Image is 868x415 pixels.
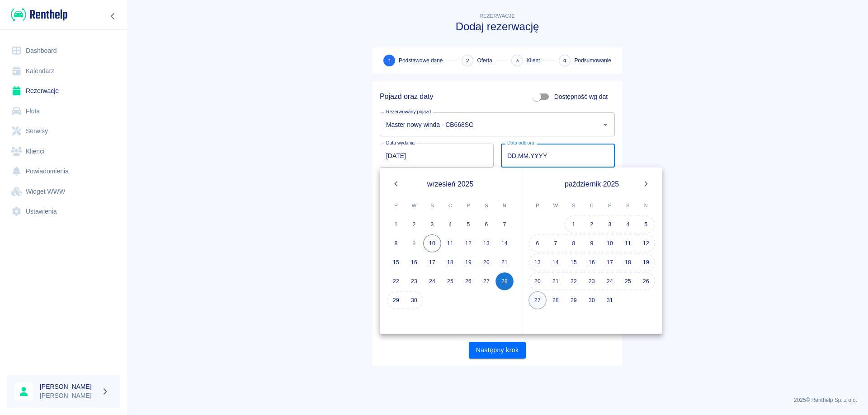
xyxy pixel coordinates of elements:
[387,175,405,193] button: Previous month
[7,161,120,182] a: Powiadomienia
[460,196,476,214] span: piątek
[7,141,120,162] a: Klienci
[477,272,495,290] button: 27
[137,396,857,404] p: 2025 © Renthelp Sp. z o.o.
[565,272,583,290] button: 22
[7,121,120,141] a: Serwisy
[565,291,583,309] button: 29
[583,234,601,252] button: 9
[528,234,547,252] button: 6
[423,215,441,233] button: 3
[441,253,459,271] button: 18
[554,92,608,102] span: Dostępność wg dat
[405,291,423,309] button: 30
[386,108,431,115] label: Rezerwowany pojazd
[386,140,415,146] label: Data wydania
[547,291,565,309] button: 28
[495,215,514,233] button: 7
[599,118,612,131] button: Otwórz
[547,196,564,214] span: wtorek
[495,234,514,252] button: 14
[388,196,404,214] span: poniedziałek
[399,56,443,65] span: Podstawowe dane
[7,41,120,61] a: Dashboard
[441,215,459,233] button: 4
[477,56,492,65] span: Oferta
[601,291,619,309] button: 31
[495,253,514,271] button: 21
[423,272,441,290] button: 24
[574,56,611,65] span: Podsumowanie
[441,234,459,252] button: 11
[601,253,619,271] button: 17
[387,291,405,309] button: 29
[480,13,515,19] span: Rezerwacje
[601,215,619,233] button: 3
[529,196,546,214] span: poniedziałek
[387,234,405,252] button: 8
[601,234,619,252] button: 10
[547,253,565,271] button: 14
[584,196,600,214] span: czwartek
[547,272,565,290] button: 21
[459,215,477,233] button: 5
[495,272,514,290] button: 28
[638,196,654,214] span: niedziela
[602,196,618,214] span: piątek
[527,56,540,65] span: Klient
[477,253,495,271] button: 20
[478,196,495,214] span: sobota
[619,234,637,252] button: 11
[528,272,547,290] button: 20
[566,196,582,214] span: środa
[466,56,469,65] span: 2
[477,234,495,252] button: 13
[637,253,655,271] button: 19
[7,61,120,81] a: Kalendarz
[441,272,459,290] button: 25
[515,56,519,65] span: 3
[405,215,423,233] button: 2
[619,272,637,290] button: 25
[619,215,637,233] button: 4
[565,234,583,252] button: 8
[565,253,583,271] button: 15
[406,196,422,214] span: wtorek
[405,253,423,271] button: 16
[583,291,601,309] button: 30
[477,215,495,233] button: 6
[637,215,655,233] button: 5
[583,272,601,290] button: 23
[387,253,405,271] button: 15
[496,196,513,214] span: niedziela
[11,7,67,22] img: Renthelp logo
[387,215,405,233] button: 1
[563,56,566,65] span: 4
[380,144,494,168] input: DD.MM.YYYY
[583,215,601,233] button: 2
[40,382,98,391] h6: [PERSON_NAME]
[501,144,615,168] input: DD.MM.YYYY
[423,253,441,271] button: 17
[459,253,477,271] button: 19
[565,178,619,190] span: październik 2025
[637,175,655,193] button: Next month
[583,253,601,271] button: 16
[620,196,636,214] span: sobota
[547,234,565,252] button: 7
[469,342,526,359] button: Następny krok
[427,178,474,190] span: wrzesień 2025
[40,391,98,401] p: [PERSON_NAME]
[424,196,440,214] span: środa
[380,92,433,101] h5: Pojazd oraz daty
[601,272,619,290] button: 24
[7,101,120,121] a: Flota
[7,81,120,101] a: Rezerwacje
[507,140,534,146] label: Data odbioru
[637,272,655,290] button: 26
[528,291,547,309] button: 27
[637,234,655,252] button: 12
[7,182,120,202] a: Widget WWW
[459,272,477,290] button: 26
[388,56,391,65] span: 1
